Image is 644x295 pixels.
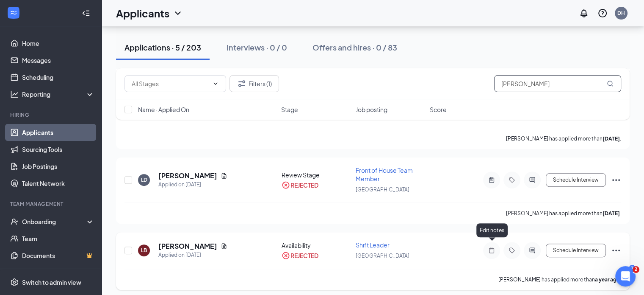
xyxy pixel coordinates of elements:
[9,8,18,17] svg: WorkstreamLogo
[22,217,87,226] div: Onboarding
[212,80,219,87] svg: ChevronDown
[607,80,614,87] svg: MagnifyingGlass
[22,175,94,192] a: Talent Network
[221,243,227,250] svg: Document
[10,90,19,98] svg: Analysis
[595,276,620,283] b: a year ago
[611,175,621,185] svg: Ellipses
[527,247,537,254] svg: ActiveChat
[290,251,318,260] div: REJECTED
[10,217,19,226] svg: UserCheck
[22,278,81,287] div: Switch to admin view
[158,251,227,259] div: Applied on [DATE]
[506,135,621,142] p: [PERSON_NAME] has applied more than .
[356,241,390,249] span: Shift Leader
[22,230,94,247] a: Team
[22,264,94,281] a: SurveysCrown
[22,124,94,141] a: Applicants
[617,9,625,17] div: DH
[546,244,606,257] button: Schedule Interview
[507,247,517,254] svg: Tag
[10,200,93,208] div: Team Management
[141,247,147,254] div: LB
[229,75,279,92] button: Filter Filters (1)
[282,251,290,260] svg: CrossCircle
[132,79,209,88] input: All Stages
[527,177,537,183] svg: ActiveChat
[356,166,413,183] span: Front of House Team Member
[579,8,589,18] svg: Notifications
[494,75,621,92] input: Search in applications
[138,105,189,114] span: Name · Applied On
[603,135,620,142] b: [DATE]
[116,6,169,20] h1: Applicants
[141,176,147,183] div: LD
[546,173,606,187] button: Schedule Interview
[290,181,318,189] div: REJECTED
[312,42,397,53] div: Offers and hires · 0 / 83
[124,42,201,53] div: Applications · 5 / 203
[356,186,409,193] span: [GEOGRAPHIC_DATA]
[430,105,447,114] span: Score
[615,266,636,287] iframe: Intercom live chat
[506,210,621,217] p: [PERSON_NAME] has applied more than .
[10,278,19,287] svg: Settings
[10,111,93,118] div: Hiring
[22,158,94,175] a: Job Postings
[221,172,227,179] svg: Document
[22,141,94,158] a: Sourcing Tools
[22,90,95,98] div: Reporting
[22,52,94,69] a: Messages
[173,8,183,18] svg: ChevronDown
[603,210,620,216] b: [DATE]
[281,105,298,114] span: Stage
[356,105,387,114] span: Job posting
[282,181,290,189] svg: CrossCircle
[227,42,287,53] div: Interviews · 0 / 0
[158,242,217,251] h5: [PERSON_NAME]
[498,276,621,283] p: [PERSON_NAME] has applied more than .
[476,223,508,237] div: Edit notes
[22,247,94,264] a: DocumentsCrown
[356,253,409,259] span: [GEOGRAPHIC_DATA]
[597,8,608,18] svg: QuestionInfo
[633,266,639,273] span: 2
[629,265,636,272] div: 7
[282,241,351,250] div: Availability
[82,9,90,17] svg: Collapse
[237,79,247,89] svg: Filter
[486,177,497,183] svg: ActiveNote
[507,177,517,183] svg: Tag
[158,180,227,189] div: Applied on [DATE]
[282,171,351,179] div: Review Stage
[158,171,217,180] h5: [PERSON_NAME]
[22,69,94,86] a: Scheduling
[611,245,621,256] svg: Ellipses
[486,247,497,254] svg: Note
[22,35,94,52] a: Home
